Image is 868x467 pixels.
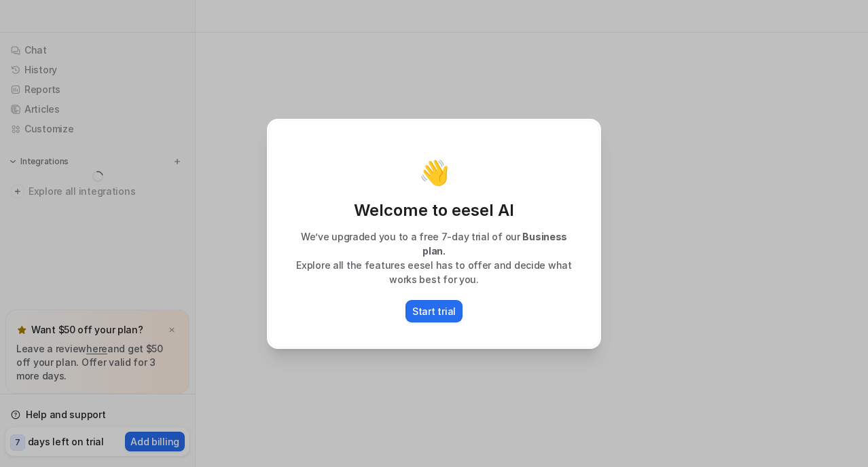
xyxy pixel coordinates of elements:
p: 👋 [419,159,450,186]
p: We’ve upgraded you to a free 7-day trial of our [283,229,585,258]
p: Explore all the features eesel has to offer and decide what works best for you. [283,258,585,286]
p: Welcome to eesel AI [283,200,585,221]
button: Start trial [405,300,463,322]
p: Start trial [412,304,456,318]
